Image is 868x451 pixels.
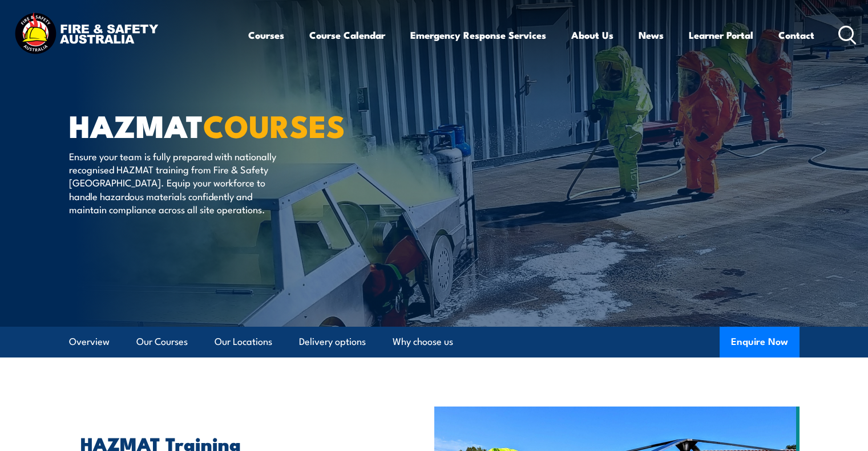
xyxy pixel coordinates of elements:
[203,101,345,148] strong: COURSES
[136,327,188,357] a: Our Courses
[69,327,110,357] a: Overview
[639,20,664,50] a: News
[248,20,284,50] a: Courses
[689,20,753,50] a: Learner Portal
[410,20,546,50] a: Emergency Response Services
[309,20,385,50] a: Course Calendar
[69,149,277,216] p: Ensure your team is fully prepared with nationally recognised HAZMAT training from Fire & Safety ...
[778,20,814,50] a: Contact
[299,327,366,357] a: Delivery options
[69,112,351,139] h1: HAZMAT
[571,20,613,50] a: About Us
[80,435,382,451] h2: HAZMAT Training
[720,327,800,357] button: Enquire Now
[393,327,453,357] a: Why choose us
[215,327,272,357] a: Our Locations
